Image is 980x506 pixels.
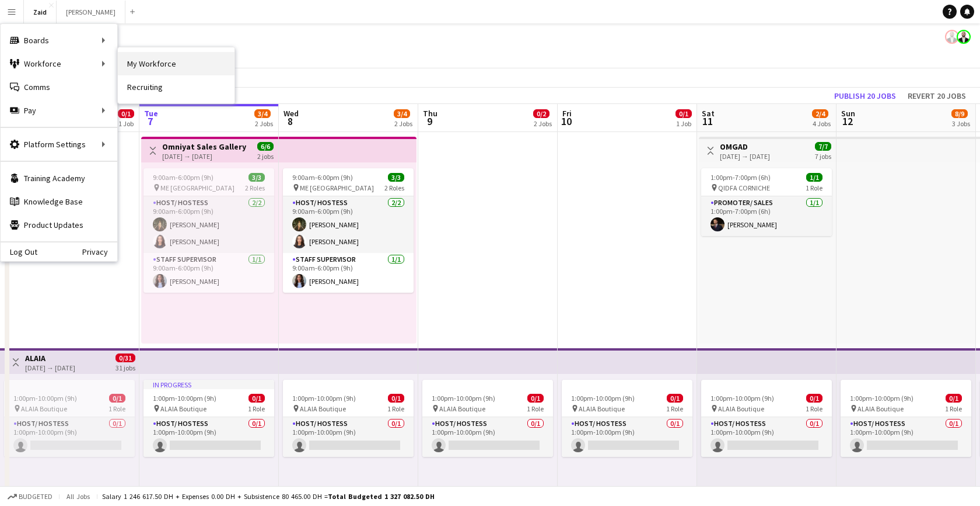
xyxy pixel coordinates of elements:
div: [DATE] → [DATE] [720,152,770,161]
div: [DATE] → [DATE] [25,363,75,372]
div: 9:00am-6:00pm (9h)3/3 ME [GEOGRAPHIC_DATA]2 RolesHost/ Hostess2/29:00am-6:00pm (9h)[PERSON_NAME][... [283,168,414,293]
span: 1 Role [387,404,404,413]
app-job-card: 1:00pm-10:00pm (9h)0/1 ALAIA Boutique1 RoleHost/ Hostess0/11:00pm-10:00pm (9h) [4,380,135,457]
button: Budgeted [6,490,54,503]
span: 6/6 [257,142,274,151]
div: Pay [1,99,117,122]
span: Tue [144,108,158,119]
span: All jobs [64,492,92,501]
span: Sun [841,108,855,119]
span: 9:00am-6:00pm (9h) [292,173,353,182]
app-card-role: Host/ Hostess2/29:00am-6:00pm (9h)[PERSON_NAME][PERSON_NAME] [143,196,274,253]
span: Sat [702,108,715,119]
app-card-role: Host/ Hostess2/29:00am-6:00pm (9h)[PERSON_NAME][PERSON_NAME] [283,196,414,253]
app-card-role: Host/ Hostess0/11:00pm-10:00pm (9h) [283,417,414,457]
app-card-role: Host/ Hostess0/11:00pm-10:00pm (9h) [841,417,971,457]
div: 7 jobs [815,151,831,161]
span: Wed [283,108,299,119]
span: 0/1 [388,394,404,403]
div: 1 Job [676,119,691,128]
span: Fri [562,108,572,119]
app-job-card: 9:00am-6:00pm (9h)3/3 ME [GEOGRAPHIC_DATA]2 RolesHost/ Hostess2/29:00am-6:00pm (9h)[PERSON_NAME][... [143,168,274,293]
span: 12 [839,115,855,128]
span: 2 Roles [384,183,404,192]
span: 8 [282,115,299,128]
span: 1:00pm-10:00pm (9h) [13,394,77,403]
div: Workforce [1,52,117,75]
span: 2 Roles [245,183,265,192]
span: 3/4 [394,109,410,118]
app-job-card: In progress1:00pm-10:00pm (9h)0/1 ALAIA Boutique1 RoleHost/ Hostess0/11:00pm-10:00pm (9h) [143,380,274,457]
span: 1/1 [806,173,822,182]
span: 10 [561,115,572,128]
app-card-role: Host/ Hostess0/11:00pm-10:00pm (9h) [4,417,135,457]
span: 3/4 [254,109,271,118]
span: 1 Role [108,404,125,413]
a: Privacy [82,247,117,257]
span: 7 [142,115,158,128]
span: Thu [423,108,437,119]
span: 1:00pm-7:00pm (6h) [710,173,771,182]
div: [DATE] → [DATE] [162,152,246,161]
span: 0/1 [946,394,962,403]
span: 9:00am-6:00pm (9h) [153,173,213,182]
div: 3 Jobs [952,119,970,128]
div: 2 Jobs [255,119,273,128]
span: 0/1 [527,394,544,403]
app-job-card: 1:00pm-10:00pm (9h)0/1 ALAIA Boutique1 RoleHost/ Hostess0/11:00pm-10:00pm (9h) [283,380,414,457]
app-card-role: Staff Supervisor1/19:00am-6:00pm (9h)[PERSON_NAME] [143,253,274,293]
div: 4 Jobs [813,119,831,128]
span: 1 Role [945,404,962,413]
span: 0/31 [116,353,135,362]
app-user-avatar: Zaid Rahmoun [957,30,971,44]
app-card-role: Host/ Hostess0/11:00pm-10:00pm (9h) [143,417,274,457]
span: 8/9 [951,109,968,118]
app-card-role: Host/ Hostess0/11:00pm-10:00pm (9h) [701,417,832,457]
span: 1:00pm-10:00pm (9h) [153,394,216,403]
div: 1 Job [118,119,134,128]
span: ME [GEOGRAPHIC_DATA] [300,183,374,192]
a: My Workforce [118,52,235,75]
div: Boards [1,29,117,52]
span: ALAIA Boutique [21,404,67,413]
span: 1:00pm-10:00pm (9h) [710,394,774,403]
span: 1 Role [806,183,822,192]
app-job-card: 1:00pm-7:00pm (6h)1/1 QIDFA CORNICHE1 RolePromoter/ Sales1/11:00pm-7:00pm (6h)[PERSON_NAME] [701,168,832,236]
span: 1 Role [248,404,265,413]
button: Zaid [24,1,57,23]
span: ME [GEOGRAPHIC_DATA] [160,183,235,192]
div: 2 Jobs [534,119,552,128]
div: 31 jobs [116,362,135,372]
span: ALAIA Boutique [439,404,485,413]
span: 9 [421,115,437,128]
span: 3/3 [388,173,404,182]
span: ALAIA Boutique [718,404,764,413]
app-job-card: 1:00pm-10:00pm (9h)0/1 ALAIA Boutique1 RoleHost/ Hostess0/11:00pm-10:00pm (9h) [562,380,692,457]
a: Knowledge Base [1,190,117,213]
h3: ALAIA [25,353,75,363]
app-job-card: 1:00pm-10:00pm (9h)0/1 ALAIA Boutique1 RoleHost/ Hostess0/11:00pm-10:00pm (9h) [701,380,832,457]
span: 7/7 [815,142,831,151]
span: 1 Role [806,404,822,413]
app-card-role: Promoter/ Sales1/11:00pm-7:00pm (6h)[PERSON_NAME] [701,196,832,236]
div: 1:00pm-10:00pm (9h)0/1 ALAIA Boutique1 RoleHost/ Hostess0/11:00pm-10:00pm (9h) [841,380,971,457]
div: In progress [143,380,274,389]
span: 0/1 [109,394,125,403]
app-card-role: Host/ Hostess0/11:00pm-10:00pm (9h) [562,417,692,457]
h3: Omniyat Sales Gallery [162,141,246,152]
span: 0/1 [118,109,134,118]
span: Total Budgeted 1 327 082.50 DH [328,492,435,501]
a: Comms [1,75,117,99]
span: ALAIA Boutique [300,404,346,413]
h3: OMGAD [720,141,770,152]
button: Publish 20 jobs [829,88,901,103]
span: 3/3 [249,173,265,182]
span: ALAIA Boutique [579,404,625,413]
app-card-role: Staff Supervisor1/19:00am-6:00pm (9h)[PERSON_NAME] [283,253,414,293]
div: 2 Jobs [394,119,412,128]
a: Product Updates [1,213,117,237]
div: 1:00pm-10:00pm (9h)0/1 ALAIA Boutique1 RoleHost/ Hostess0/11:00pm-10:00pm (9h) [422,380,553,457]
